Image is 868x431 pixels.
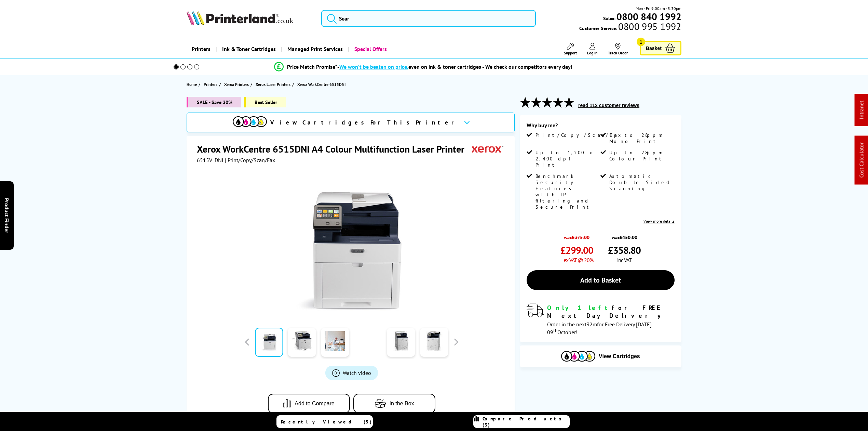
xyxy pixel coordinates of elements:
a: Ink & Toner Cartridges [216,40,281,58]
a: Xerox WorkCentre 6515DNI [297,81,347,88]
h1: Xerox WorkCentre 6515DNI A4 Colour Multifunction Laser Printer [197,143,471,155]
span: Product Finder [3,198,10,233]
a: Add to Basket [527,270,675,290]
span: Home [187,81,197,88]
span: Support [564,50,577,55]
div: - even on ink & toner cartridges - We check our competitors every day! [337,63,572,70]
a: Track Order [608,43,628,55]
a: 0800 840 1992 [615,13,681,20]
span: 6515V_DNI [197,157,223,164]
span: Best Seller [244,97,286,107]
span: ex VAT @ 20% [564,257,593,263]
span: £358.80 [608,244,641,257]
button: Add to Compare [268,394,350,413]
b: 0800 840 1992 [616,10,681,23]
div: Why buy me? [527,122,675,132]
span: SALE - Save 20% [187,97,241,107]
span: In the Box [390,401,414,407]
span: Up to 28ppm Colour Print [609,149,673,162]
span: 1 [637,38,645,46]
a: Managed Print Services [281,40,348,58]
a: View more details [643,219,675,224]
span: Print/Copy/Scan/Fax [535,132,623,138]
a: Printers [187,40,216,58]
span: Watch video [343,369,371,376]
span: Up to 28ppm Mono Print [609,132,673,144]
span: Xerox Printers [224,81,249,88]
span: Price Match Promise* [287,63,337,70]
span: Add to Compare [295,401,335,407]
a: Cost Calculator [858,143,865,178]
span: 32m [586,321,597,328]
span: inc VAT [617,257,632,263]
span: View Cartridges For This Printer [270,119,458,126]
li: modal_Promise [164,61,682,73]
a: Printers [204,81,219,88]
a: Basket 1 [640,41,681,55]
span: was [608,231,641,240]
a: Compare Products (3) [473,415,570,428]
span: Recently Viewed (5) [281,419,372,425]
span: Benchmark Security Features with IP filtering and Secure Print [535,173,599,210]
span: Mon - Fri 9:00am - 5:30pm [636,5,681,12]
a: Recently Viewed (5) [276,415,373,428]
div: for FREE Next Day Delivery [547,304,675,319]
span: Ink & Toner Cartridges [222,40,276,58]
a: Intranet [858,101,865,119]
strike: £375.00 [572,234,589,240]
img: View Cartridges [233,116,267,127]
img: Xerox WorkCentre 6515DNI [285,177,419,311]
span: Only 1 left [547,304,612,312]
span: Log In [587,50,598,55]
a: Xerox Printers [224,81,250,88]
strike: £450.00 [620,234,637,240]
span: Order in the next for Free Delivery [DATE] 09 October! [547,321,652,336]
span: Up to 1,200 x 2,400 dpi Print [535,149,599,168]
input: Sear [321,10,536,27]
img: Cartridges [561,351,595,362]
span: Customer Service: [579,23,681,31]
span: View Cartridges [599,353,640,360]
a: Printerland Logo [187,10,313,27]
a: Product_All_Videos [325,366,378,380]
span: was [560,231,593,240]
img: Printerland Logo [187,10,293,25]
a: Special Offers [348,40,392,58]
a: Home [187,81,199,88]
span: | Print/Copy/Scan/Fax [225,157,275,164]
img: Xerox [472,143,503,155]
button: In the Box [353,394,435,413]
span: Sales: [603,15,615,22]
a: Xerox Laser Printers [256,81,292,88]
span: Xerox Laser Printers [256,81,290,88]
a: Support [564,43,577,55]
div: modal_delivery [527,304,675,335]
span: 0800 995 1992 [617,23,681,30]
span: £299.00 [560,244,593,257]
span: Xerox WorkCentre 6515DNI [297,81,345,88]
span: Automatic Double Sided Scanning [609,173,673,192]
a: Log In [587,43,598,55]
span: We won’t be beaten on price, [339,63,408,70]
span: Basket [646,43,662,53]
button: View Cartridges [525,351,676,362]
span: Compare Products (3) [483,416,569,428]
span: Printers [204,81,217,88]
button: read 112 customer reviews [576,102,641,108]
sup: th [553,327,557,334]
